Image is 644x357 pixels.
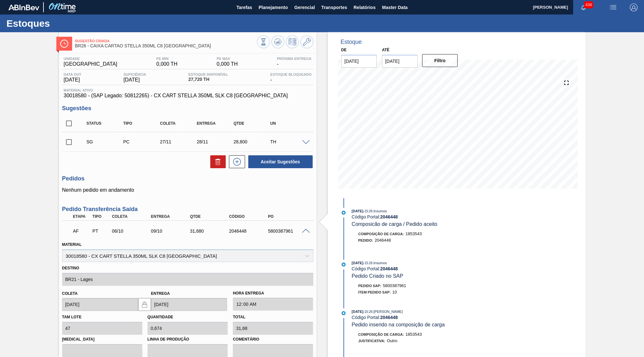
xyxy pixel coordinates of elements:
[62,291,78,296] label: Coleta
[573,3,594,12] button: Notificações
[188,77,228,82] span: 27,720 TH
[300,35,313,48] button: Ir ao Master Data / Geral
[149,214,193,219] div: Entrega
[62,105,313,112] h3: Sugestões
[257,35,270,48] button: Visão Geral dos Estoques
[156,61,178,67] span: 0,000 TH
[266,228,310,234] div: 5800387961
[392,290,397,294] span: 10
[373,261,387,265] span: : Insumos
[387,338,397,343] span: Outro
[8,5,39,10] img: TNhmsLtSVTkK8tSr43FrP2fwEKptu5GPRR3wAAAABJRU5ErkJggg==
[64,57,118,61] span: Unidade
[75,43,257,48] span: BR26 - CAIXA CARTAO STELLA 350ML C8 PARAGUAI
[286,35,299,48] button: Programar Estoque
[188,72,228,76] span: Estoque Disponível
[64,72,81,76] span: Data out
[269,121,310,126] div: UN
[151,291,170,296] label: Entrega
[342,311,346,315] img: atual
[75,39,257,43] span: Sugestão Criada
[277,57,312,61] span: Próxima Entrega
[71,224,92,238] div: Aguardando Faturamento
[85,139,126,144] div: Sugestão Criada
[352,273,403,279] span: Pedido Criado no SAP
[269,139,310,144] div: TH
[232,121,273,126] div: Qtde
[294,4,315,11] span: Gerencial
[123,77,146,83] span: [DATE]
[382,4,407,11] span: Master Data
[110,228,154,234] div: 06/10/2025
[64,61,118,67] span: [GEOGRAPHIC_DATA]
[62,175,313,182] h3: Pedidos
[383,283,406,288] span: 5800387961
[62,187,313,193] p: Nenhum pedido em andamento
[226,155,245,168] div: Nova sugestão
[270,72,311,76] span: Estoque Bloqueado
[364,310,373,314] span: - 15:26
[141,301,148,308] img: locked
[358,290,391,294] span: Item pedido SAP:
[358,339,385,343] span: Justificativa:
[259,4,288,11] span: Planejamento
[85,121,126,126] div: Status
[341,39,362,45] div: Estoque
[380,266,398,271] strong: 2046448
[217,61,238,67] span: 0,000 TH
[138,298,151,311] button: locked
[227,228,271,234] div: 2046448
[147,315,173,319] label: Quantidade
[248,155,313,168] button: Aceitar Sugestões
[382,55,418,68] input: dd/mm/yyyy
[374,238,391,243] span: 2046448
[91,214,111,219] div: Tipo
[352,266,505,271] div: Código Portal:
[422,54,458,67] button: Filtro
[373,310,403,314] span: : [PERSON_NAME]
[373,209,387,213] span: : Insumos
[352,315,505,320] div: Código Portal:
[358,333,404,336] span: Composição de Carga :
[188,214,232,219] div: Qtde
[609,4,617,11] img: userActions
[147,335,228,344] label: Linha de Produção
[584,1,593,8] span: 434
[195,121,236,126] div: Entrega
[71,214,92,219] div: Etapa
[352,261,363,265] span: [DATE]
[195,139,236,144] div: 28/11/2025
[269,72,313,83] div: -
[122,139,163,144] div: Pedido de Compra
[358,232,404,236] span: Composição de Carga :
[151,298,227,311] input: dd/mm/yyyy
[207,155,226,168] div: Excluir Sugestões
[64,88,312,92] span: Material ativo
[358,238,373,242] span: Pedido :
[630,4,638,11] img: Logout
[358,284,382,288] span: Pedido SAP:
[341,48,347,52] label: De
[233,289,313,298] label: Hora Entrega
[236,4,252,11] span: Tarefas
[227,214,271,219] div: Código
[6,20,121,27] h1: Estoques
[91,228,111,234] div: Pedido de Transferência
[352,209,363,213] span: [DATE]
[405,332,422,337] span: 1853543
[245,155,313,169] div: Aceitar Sugestões
[321,4,347,11] span: Transportes
[158,121,200,126] div: Coleta
[64,77,81,83] span: [DATE]
[62,206,313,213] h3: Pedido Transferência Saída
[364,261,373,265] span: - 15:26
[352,214,505,219] div: Código Portal:
[352,322,445,327] span: Pedido inserido na composição de carga
[382,48,389,52] label: Até
[188,228,232,234] div: 31,680
[271,35,284,48] button: Atualizar Gráfico
[217,57,238,61] span: PE MAX
[233,335,313,344] label: Comentário
[364,209,373,213] span: - 15:26
[62,335,142,344] label: [MEDICAL_DATA]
